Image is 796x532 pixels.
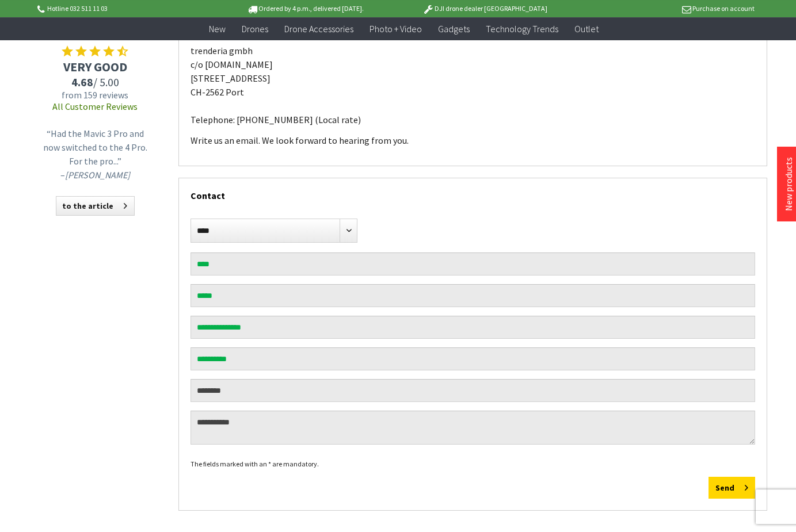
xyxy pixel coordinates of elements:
[395,2,574,16] p: DJI drone dealer [GEOGRAPHIC_DATA]
[37,127,153,182] p: “Had the Mavic 3 Pro and now switched to the 4 Pro. For the pro...” –
[35,89,155,101] span: from 159 reviews
[201,17,234,41] a: New
[215,2,395,16] p: Ordered by 4 p.m., delivered [DATE].
[276,17,361,41] a: Drone Accessories
[209,23,226,35] span: New
[65,169,130,181] em: [PERSON_NAME]
[242,23,268,35] span: Drones
[35,59,155,75] span: VERY GOOD
[191,133,755,147] p: Write us an email. We look forward to hearing from you.
[438,23,470,35] span: Gadgets
[284,23,353,35] span: Drone Accessories
[36,2,215,16] p: Hotline 032 511 11 03
[783,157,794,211] a: New products
[430,17,478,41] a: Gadgets
[574,23,599,35] span: Outlet
[71,75,93,89] span: 4.68
[52,101,138,112] a: All Customer Reviews
[191,457,755,471] div: The fields marked with an * are mandatory.
[478,17,566,41] a: Technology Trends
[234,17,276,41] a: Drones
[35,75,155,89] span: / 5.00
[370,23,422,35] span: Photo + Video
[191,44,755,127] p: trenderia gmbh c/o [DOMAIN_NAME] [STREET_ADDRESS] CH-2562 Port Telephone: [PHONE_NUMBER] (Local r...
[486,23,558,35] span: Technology Trends
[361,17,430,41] a: Photo + Video
[191,178,755,207] div: Contact
[709,477,755,499] button: Send
[575,2,755,16] p: Purchase on account
[56,196,135,216] a: to the article
[566,17,607,41] a: Outlet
